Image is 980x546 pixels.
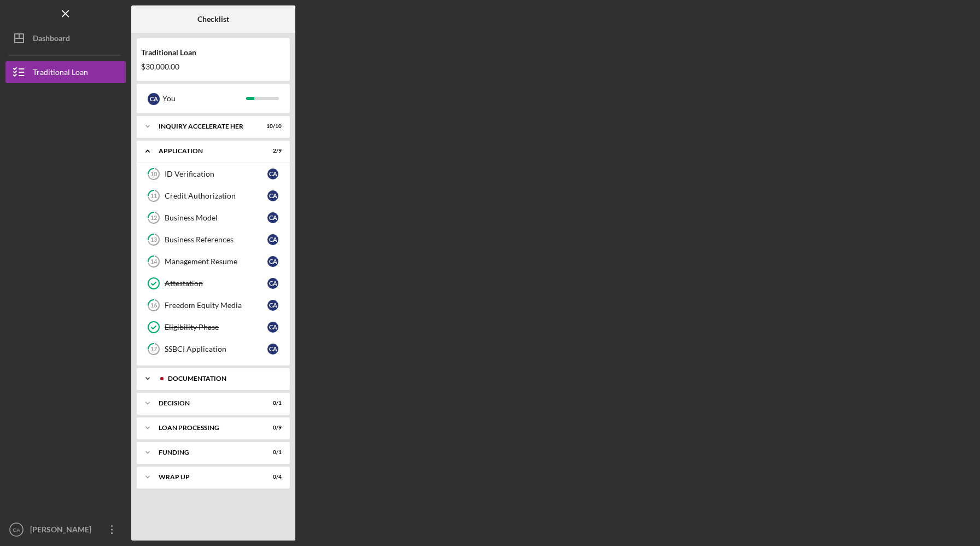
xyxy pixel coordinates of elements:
[5,519,126,541] button: CA[PERSON_NAME]
[262,449,282,456] div: 0 / 1
[267,344,278,355] div: C A
[267,212,278,223] div: C A
[13,527,20,533] text: CA
[165,213,267,222] div: Business Model
[150,214,157,222] tspan: 12
[150,193,157,200] tspan: 11
[197,15,229,24] b: Checklist
[148,93,160,105] div: C A
[142,272,284,294] a: AttestationCA
[5,61,126,83] button: Traditional Loan
[142,229,284,251] a: 13Business ReferencesCA
[165,345,267,353] div: SSBCI Application
[267,169,278,179] div: C A
[165,257,267,266] div: Management Resume
[142,294,284,316] a: 16Freedom Equity MediaCA
[159,474,254,480] div: Wrap up
[142,316,284,338] a: Eligibility PhaseCA
[262,400,282,406] div: 0 / 1
[159,425,254,431] div: Loan Processing
[141,48,285,57] div: Traditional Loan
[141,62,285,71] div: $30,000.00
[168,375,276,382] div: Documentation
[142,185,284,207] a: 11Credit AuthorizationCA
[165,279,267,288] div: Attestation
[142,207,284,229] a: 12Business ModelCA
[150,346,157,353] tspan: 17
[150,302,157,309] tspan: 16
[165,323,267,332] div: Eligibility Phase
[5,27,126,49] button: Dashboard
[267,278,278,289] div: C A
[33,61,88,86] div: Traditional Loan
[33,27,70,52] div: Dashboard
[142,163,284,185] a: 10ID VerificationCA
[165,301,267,310] div: Freedom Equity Media
[262,123,282,130] div: 10 / 10
[267,300,278,311] div: C A
[162,89,246,108] div: You
[150,236,157,243] tspan: 13
[267,256,278,267] div: C A
[165,170,267,178] div: ID Verification
[267,234,278,245] div: C A
[159,123,254,130] div: Inquiry Accelerate Her
[262,425,282,431] div: 0 / 9
[159,449,254,456] div: Funding
[262,474,282,480] div: 0 / 4
[27,519,98,543] div: [PERSON_NAME]
[159,400,254,406] div: Decision
[267,190,278,201] div: C A
[150,258,157,265] tspan: 14
[142,251,284,272] a: 14Management ResumeCA
[165,191,267,200] div: Credit Authorization
[165,235,267,244] div: Business References
[142,338,284,360] a: 17SSBCI ApplicationCA
[267,322,278,333] div: C A
[150,171,157,178] tspan: 10
[159,148,254,154] div: Application
[262,148,282,154] div: 2 / 9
